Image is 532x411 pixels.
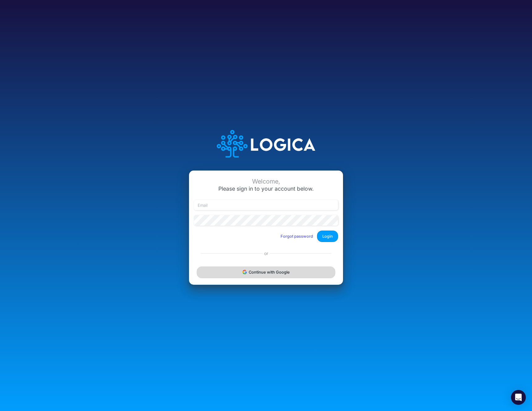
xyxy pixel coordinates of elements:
[197,266,335,278] button: Continue with Google
[218,185,314,192] span: Please sign in to your account below.
[194,200,338,210] input: Email
[511,390,526,405] div: Open Intercom Messenger
[194,178,338,185] div: Welcome,
[277,231,317,241] button: Forgot password
[317,231,338,242] button: Login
